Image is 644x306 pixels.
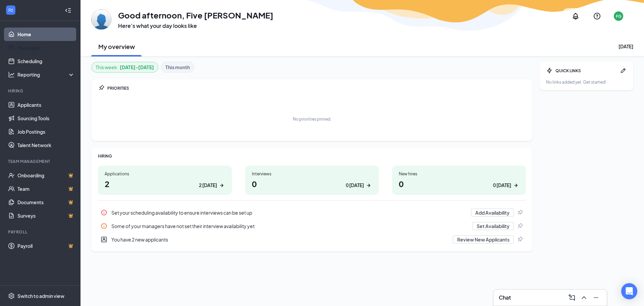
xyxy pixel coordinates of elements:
[118,22,273,30] h3: Here’s what your day looks like
[218,182,225,189] svg: ArrowRight
[111,223,468,229] div: Some of your managers have not set their interview availability yet
[399,178,519,189] h1: 0
[91,9,111,30] img: Five Guys- Cornelius
[568,294,576,302] svg: ComposeMessage
[392,166,526,195] a: New hires00 [DATE]ArrowRight
[8,293,15,299] svg: Settings
[101,209,107,216] svg: Info
[65,7,71,14] svg: Collapse
[101,236,107,243] svg: UserEntity
[517,236,523,243] svg: Pin
[472,222,514,230] button: Set Availability
[493,182,511,189] div: 0 [DATE]
[17,41,75,54] a: Messages
[98,233,526,246] a: UserEntityYou have 2 new applicantsReview New ApplicantsPin
[17,293,64,299] div: Switch to admin view
[8,88,73,94] div: Hiring
[17,125,75,138] a: Job Postings
[17,138,75,152] a: Talent Network
[111,209,467,216] div: Set your scheduling availability to ensure interviews can be set up
[621,283,637,299] div: Open Intercom Messenger
[98,219,526,233] a: InfoSome of your managers have not set their interview availability yetSet AvailabilityPin
[593,12,601,20] svg: QuestionInfo
[98,85,105,91] svg: Pin
[580,294,588,302] svg: ChevronUp
[8,159,73,164] div: Team Management
[17,239,75,253] a: PayrollCrown
[579,292,589,303] button: ChevronUp
[517,209,523,216] svg: Pin
[620,67,627,74] svg: Pen
[517,223,523,229] svg: Pin
[399,171,519,177] div: New hires
[118,9,273,21] h1: Good afternoon, Five [PERSON_NAME]
[98,206,526,219] div: Set your scheduling availability to ensure interviews can be set up
[98,233,526,246] div: You have 2 new applicants
[616,13,622,19] div: FG
[252,178,372,189] h1: 0
[293,116,331,122] div: No priorities pinned.
[199,182,217,189] div: 2 [DATE]
[619,43,633,50] div: [DATE]
[546,67,553,74] svg: Bolt
[17,28,75,41] a: Home
[101,223,107,229] svg: Info
[471,209,514,217] button: Add Availability
[8,71,15,78] svg: Analysis
[17,169,75,182] a: OnboardingCrown
[17,98,75,112] a: Applicants
[105,178,225,189] h1: 2
[453,235,514,244] button: Review New Applicants
[111,236,449,243] div: You have 2 new applicants
[572,12,580,20] svg: Notifications
[120,63,154,71] b: [DATE] - [DATE]
[513,182,519,189] svg: ArrowRight
[98,219,526,233] div: Some of your managers have not set their interview availability yet
[546,79,627,85] div: No links added yet. Get started!
[96,63,154,71] div: This week :
[17,209,75,222] a: SurveysCrown
[107,85,526,91] div: PRIORITIES
[17,112,75,125] a: Sourcing Tools
[365,182,372,189] svg: ArrowRight
[17,54,75,68] a: Scheduling
[17,71,75,78] div: Reporting
[98,206,526,219] a: InfoSet your scheduling availability to ensure interviews can be set upAdd AvailabilityPin
[555,68,617,74] div: QUICK LINKS
[252,171,372,177] div: Interviews
[245,166,379,195] a: Interviews00 [DATE]ArrowRight
[7,7,14,13] svg: WorkstreamLogo
[165,63,190,71] b: This month
[591,292,601,303] button: Minimize
[98,42,135,51] h2: My overview
[567,292,577,303] button: ComposeMessage
[105,171,225,177] div: Applications
[98,153,526,159] div: HIRING
[499,294,511,301] h3: Chat
[8,229,73,235] div: Payroll
[346,182,364,189] div: 0 [DATE]
[17,195,75,209] a: DocumentsCrown
[17,182,75,195] a: TeamCrown
[98,166,232,195] a: Applications22 [DATE]ArrowRight
[592,294,600,302] svg: Minimize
